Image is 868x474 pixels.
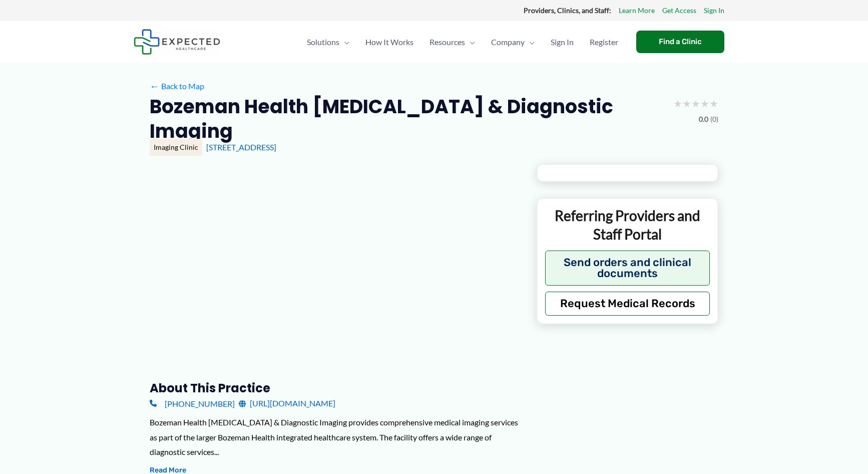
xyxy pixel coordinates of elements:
a: Register [582,25,626,60]
p: Referring Providers and Staff Portal [545,206,710,243]
a: [URL][DOMAIN_NAME] [239,396,335,411]
span: ★ [682,94,691,113]
span: Resources [429,25,465,60]
img: Expected Healthcare Logo - side, dark font, small [134,29,220,55]
a: Sign In [543,25,582,60]
span: ★ [709,94,718,113]
a: Sign In [704,4,724,17]
span: Menu Toggle [465,25,475,60]
div: Imaging Clinic [150,139,202,156]
span: ← [150,81,159,91]
span: Solutions [307,25,339,60]
a: How It Works [357,25,421,60]
span: Menu Toggle [525,25,535,60]
div: Bozeman Health [MEDICAL_DATA] & Diagnostic Imaging provides comprehensive medical imaging service... [150,415,521,459]
span: ★ [673,94,682,113]
h3: About this practice [150,380,521,396]
h2: Bozeman Health [MEDICAL_DATA] & Diagnostic Imaging [150,94,665,144]
span: Sign In [551,25,574,60]
a: Find a Clinic [636,31,724,53]
span: Register [590,25,618,60]
a: [PHONE_NUMBER] [150,396,235,411]
span: Menu Toggle [339,25,349,60]
span: ★ [691,94,700,113]
span: How It Works [365,25,413,60]
button: Request Medical Records [545,292,710,316]
a: Learn More [619,4,655,17]
strong: Providers, Clinics, and Staff: [524,6,611,15]
button: Send orders and clinical documents [545,251,710,286]
span: (0) [710,113,718,126]
a: CompanyMenu Toggle [483,25,543,60]
a: ←Back to Map [150,79,204,94]
nav: Primary Site Navigation [299,25,626,60]
a: ResourcesMenu Toggle [421,25,483,60]
span: Company [491,25,525,60]
a: SolutionsMenu Toggle [299,25,357,60]
span: 0.0 [699,113,708,126]
span: ★ [700,94,709,113]
a: [STREET_ADDRESS] [206,142,276,152]
a: Get Access [662,4,696,17]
